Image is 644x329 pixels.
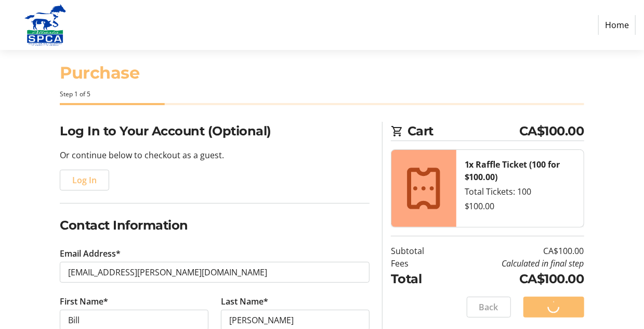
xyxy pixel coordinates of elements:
[221,295,268,308] label: Last Name*
[60,149,370,161] p: Or continue below to checkout as a guest.
[60,216,370,235] h2: Contact Information
[446,245,584,257] td: CA$100.00
[519,122,584,141] span: CA$100.00
[391,245,446,257] td: Subtotal
[465,185,575,198] div: Total Tickets: 100
[408,122,520,141] span: Cart
[60,60,584,85] h1: Purchase
[60,295,108,308] label: First Name*
[60,122,370,141] h2: Log In to Your Account (Optional)
[465,200,575,212] div: $100.00
[72,174,97,186] span: Log In
[60,90,584,99] div: Step 1 of 5
[446,270,584,288] td: CA$100.00
[391,257,446,270] td: Fees
[391,270,446,288] td: Total
[60,170,109,191] button: Log In
[465,159,560,183] strong: 1x Raffle Ticket (100 for $100.00)
[60,247,121,260] label: Email Address*
[8,4,82,46] img: Alberta SPCA's Logo
[446,257,584,270] td: Calculated in final step
[598,15,636,35] a: Home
